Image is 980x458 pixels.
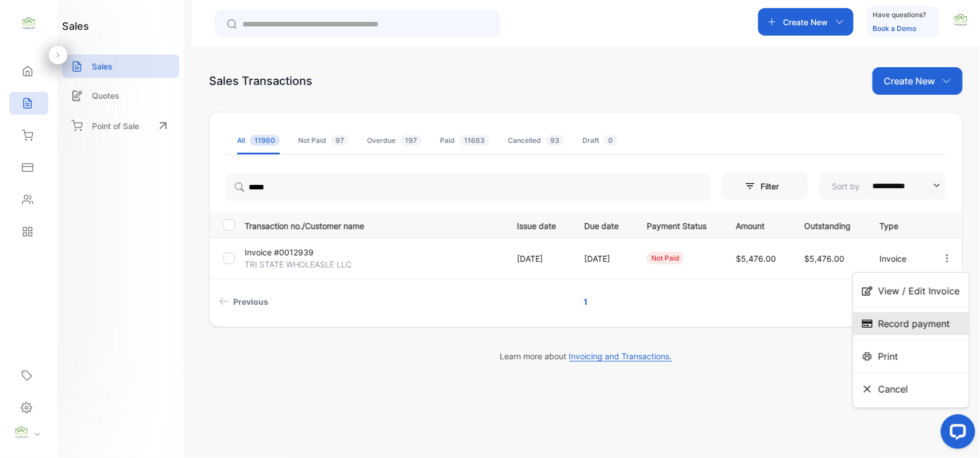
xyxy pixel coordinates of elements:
[245,246,331,258] p: Invoice #0012939
[585,218,623,232] p: Due date
[245,218,503,232] p: Transaction no./Customer name
[805,218,856,232] p: Outstanding
[92,90,119,102] p: Quotes
[440,135,489,146] div: Paid
[518,253,561,265] p: [DATE]
[233,296,268,308] span: Previous
[585,253,623,265] p: [DATE]
[62,84,179,107] a: Quotes
[932,410,980,458] iframe: LiveChat chat widget
[873,24,917,33] a: Book a Demo
[569,351,672,362] span: Invoicing and Transactions.
[298,135,349,146] div: Not Paid
[952,8,970,36] button: avatar
[873,9,927,21] p: Have questions?
[736,254,777,263] span: $5,476.00
[460,135,489,146] span: 11663
[210,291,962,312] ul: Pagination
[784,16,828,28] p: Create New
[604,135,618,146] span: 0
[250,135,280,146] span: 11960
[736,218,781,232] p: Amount
[884,74,935,88] p: Create New
[508,135,564,146] div: Cancelled
[400,135,422,146] span: 197
[582,135,618,146] div: Draft
[805,254,845,263] span: $5,476.00
[20,15,37,32] img: logo
[62,113,179,138] a: Point of Sale
[209,72,312,90] div: Sales Transactions
[546,135,564,146] span: 93
[758,8,854,36] button: Create New
[62,55,179,78] a: Sales
[518,218,561,232] p: Issue date
[873,67,963,95] button: Create New
[62,18,89,34] h1: sales
[878,350,898,363] span: Print
[331,135,349,146] span: 97
[237,135,280,146] div: All
[878,382,908,396] span: Cancel
[820,172,946,200] button: Sort by
[92,60,113,72] p: Sales
[647,252,684,265] div: not paid
[245,258,352,270] p: TRI STATE WHOLEASLE LLC
[647,218,713,232] p: Payment Status
[214,291,273,312] a: Previous page
[209,350,963,362] p: Learn more about
[13,424,30,441] img: profile
[880,218,918,232] p: Type
[832,180,860,192] p: Sort by
[570,291,602,312] a: Page 1 is your current page
[952,11,970,29] img: avatar
[880,253,918,265] p: Invoice
[367,135,422,146] div: Overdue
[878,284,960,298] span: View / Edit Invoice
[92,120,139,132] p: Point of Sale
[878,317,950,331] span: Record payment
